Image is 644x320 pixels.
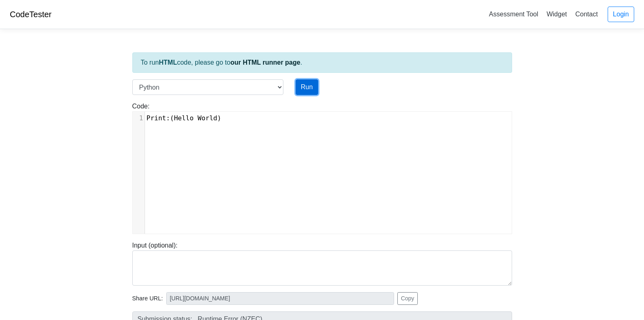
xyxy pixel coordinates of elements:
div: To run code, please go to . [132,52,512,73]
span: Share URL: [132,294,163,303]
strong: HTML [159,59,177,66]
a: Contact [572,7,601,21]
a: our HTML runner page [230,59,300,66]
span: Print [147,114,166,122]
button: Copy [397,292,418,305]
span: :( ) [147,114,221,122]
div: Input (optional): [126,241,518,286]
span: Hello [174,114,194,122]
a: Widget [543,7,570,21]
input: No share available yet [166,292,394,305]
button: Run [296,79,318,95]
span: World [198,114,217,122]
div: 1 [133,113,145,123]
div: Code: [126,101,518,234]
a: Login [608,7,634,22]
a: Assessment Tool [486,7,541,21]
a: CodeTester [10,10,51,19]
